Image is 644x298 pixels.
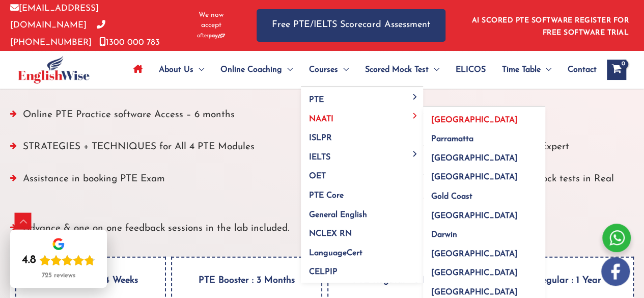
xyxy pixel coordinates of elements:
[423,126,545,146] a: Parramatta
[447,52,494,88] a: ELICOS
[301,240,423,259] a: LanguageCert
[220,52,282,88] span: Online Coaching
[423,165,545,184] a: [GEOGRAPHIC_DATA]
[338,52,349,88] span: Menu Toggle
[431,269,518,277] span: [GEOGRAPHIC_DATA]
[423,222,545,241] a: Darwin
[301,183,423,202] a: PTE Core
[309,52,338,88] span: Courses
[212,52,301,88] a: Online CoachingMenu Toggle
[409,113,421,119] span: Menu Toggle
[309,134,332,142] span: ISLPR
[309,268,338,276] span: CELPIP
[431,116,518,124] span: [GEOGRAPHIC_DATA]
[151,52,212,88] a: About UsMenu Toggle
[601,257,630,286] img: white-facebook.png
[10,171,316,210] li: Assistance in booking PTE Exam
[607,60,626,80] a: View Shopping Cart, empty
[568,52,597,88] span: Contact
[431,250,518,258] span: [GEOGRAPHIC_DATA]
[301,259,423,283] a: CELPIP
[301,125,423,145] a: ISLPR
[22,253,36,267] div: 4.8
[309,96,324,104] span: PTE
[99,38,160,47] a: 1300 000 783
[423,203,545,222] a: [GEOGRAPHIC_DATA]
[309,192,344,200] span: PTE Core
[431,193,472,201] span: Gold Coast
[365,52,429,88] span: Scored Mock Test
[22,253,95,267] div: Rating: 4.8 out of 5
[456,52,486,88] span: ELICOS
[159,52,193,88] span: About Us
[301,106,423,125] a: NAATIMenu Toggle
[10,4,99,30] a: [EMAIL_ADDRESS][DOMAIN_NAME]
[309,115,333,123] span: NAATI
[301,52,357,88] a: CoursesMenu Toggle
[494,52,559,88] a: Time TableMenu Toggle
[10,106,316,128] li: Online PTE Practice software Access – 6 months
[282,52,293,88] span: Menu Toggle
[466,9,634,42] aside: Header Widget 1
[541,52,551,88] span: Menu Toggle
[309,211,367,219] span: General English
[431,154,518,162] span: [GEOGRAPHIC_DATA]
[309,153,330,161] span: IELTS
[301,202,423,221] a: General English
[423,145,545,165] a: [GEOGRAPHIC_DATA]
[431,288,518,296] span: [GEOGRAPHIC_DATA]
[197,33,225,39] img: Afterpay-Logo
[429,52,439,88] span: Menu Toggle
[309,172,326,180] span: OET
[191,10,231,31] span: We now accept
[431,173,518,181] span: [GEOGRAPHIC_DATA]
[423,107,545,126] a: [GEOGRAPHIC_DATA]
[309,249,362,257] span: LanguageCert
[423,241,545,260] a: [GEOGRAPHIC_DATA]
[10,139,316,160] li: STRATEGIES + TECHNIQUES for All 4 PTE Modules
[431,231,457,239] span: Darwin
[301,221,423,240] a: NCLEX RN
[472,17,629,37] a: AI SCORED PTE SOFTWARE REGISTER FOR FREE SOFTWARE TRIAL
[10,220,316,242] li: Advance & one on one feedback sessions in the lab included.
[193,52,204,88] span: Menu Toggle
[423,184,545,203] a: Gold Coast
[409,151,421,157] span: Menu Toggle
[357,52,447,88] a: Scored Mock TestMenu Toggle
[125,52,597,88] nav: Site Navigation: Main Menu
[18,56,90,84] img: cropped-ew-logo
[301,164,423,183] a: OET
[431,212,518,220] span: [GEOGRAPHIC_DATA]
[42,272,75,280] div: 725 reviews
[502,52,541,88] span: Time Table
[10,21,105,46] a: [PHONE_NUMBER]
[431,135,473,143] span: Parramatta
[301,87,423,106] a: PTEMenu Toggle
[257,9,445,41] a: Free PTE/IELTS Scorecard Assessment
[301,144,423,164] a: IELTSMenu Toggle
[559,52,597,88] a: Contact
[409,94,421,99] span: Menu Toggle
[423,260,545,280] a: [GEOGRAPHIC_DATA]
[309,230,352,238] span: NCLEX RN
